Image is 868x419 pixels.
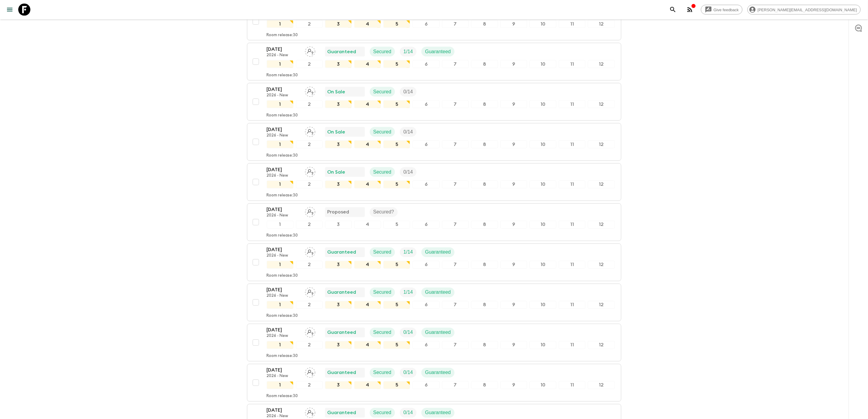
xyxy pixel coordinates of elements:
div: 10 [530,140,556,148]
p: Room release: 30 [267,33,298,38]
p: Room release: 30 [267,73,298,78]
div: 5 [383,140,410,148]
div: Trip Fill [400,368,417,378]
div: 10 [530,60,556,68]
div: 9 [500,301,527,309]
p: 2026 - New [267,93,300,98]
div: 5 [383,20,410,28]
p: 2026 - New [267,254,300,258]
button: menu [4,4,16,16]
div: 11 [559,381,585,389]
p: Guaranteed [425,249,451,256]
p: 1 / 14 [403,249,413,256]
div: 11 [559,301,585,309]
div: Secured [370,288,395,297]
div: 11 [559,100,585,108]
div: 11 [559,181,585,189]
div: 10 [530,20,556,28]
span: Assign pack leader [305,48,315,53]
div: [PERSON_NAME][EMAIL_ADDRESS][DOMAIN_NAME] [747,5,861,15]
p: 2026 - New [267,334,300,339]
p: Guaranteed [328,289,356,296]
div: 2 [296,20,323,28]
button: [DATE]2026 - NewAssign pack leaderGuaranteedSecuredTrip FillGuaranteed123456789101112Room release:30 [247,284,621,321]
div: Trip Fill [400,328,417,338]
div: 3 [325,140,352,148]
span: [PERSON_NAME][EMAIL_ADDRESS][DOMAIN_NAME] [754,8,860,12]
span: Assign pack leader [305,329,315,334]
p: 0 / 14 [403,329,413,336]
div: 6 [413,20,439,28]
div: 8 [471,341,498,349]
div: Secured [370,87,395,97]
p: On Sale [328,128,345,136]
div: 10 [530,381,556,389]
p: Secured [373,289,392,296]
p: [DATE] [267,126,300,133]
div: 5 [383,341,410,349]
p: [DATE] [267,246,300,254]
div: Secured [370,167,395,177]
div: Trip Fill [400,47,417,57]
p: Room release: 30 [267,113,298,118]
p: On Sale [328,88,345,95]
p: On Sale [328,168,345,176]
div: 8 [471,181,498,189]
div: 3 [325,261,352,269]
p: Room release: 30 [267,234,298,238]
div: 12 [588,140,615,148]
div: 9 [500,221,527,229]
p: [DATE] [267,327,300,334]
span: Assign pack leader [305,289,315,294]
div: 6 [413,381,439,389]
p: 2026 - New [267,213,300,218]
div: 2 [296,221,323,229]
div: 8 [471,20,498,28]
div: 5 [383,301,410,309]
div: 7 [442,100,469,108]
p: [DATE] [267,407,300,414]
p: Room release: 30 [267,153,298,158]
div: 12 [588,100,615,108]
div: 8 [471,221,498,229]
span: Give feedback [710,8,742,12]
p: Guaranteed [425,329,451,336]
p: Secured [373,409,392,417]
p: Room release: 30 [267,193,298,198]
p: Guaranteed [328,329,356,336]
div: 1 [267,20,293,28]
p: Secured [373,128,392,136]
div: 3 [325,301,352,309]
div: 5 [383,181,410,189]
div: 6 [413,181,439,189]
div: 1 [267,301,293,309]
p: Guaranteed [328,48,356,55]
div: 3 [325,100,352,108]
p: Room release: 30 [267,354,298,359]
div: Trip Fill [400,127,417,137]
div: 2 [296,60,323,68]
button: [DATE]2026 - NewAssign pack leaderOn SaleSecuredTrip Fill123456789101112Room release:30 [247,3,621,40]
div: Trip Fill [400,408,417,418]
div: 11 [559,341,585,349]
span: Assign pack leader [305,410,315,414]
div: 12 [588,301,615,309]
div: 2 [296,261,323,269]
p: Secured? [373,209,394,216]
button: [DATE]2026 - NewAssign pack leaderGuaranteedSecuredTrip FillGuaranteed123456789101112Room release:30 [247,324,621,362]
div: 2 [296,381,323,389]
p: Secured [373,329,392,336]
div: Secured [370,408,395,418]
button: [DATE]2026 - NewAssign pack leaderGuaranteedSecuredTrip FillGuaranteed123456789101112Room release:30 [247,364,621,402]
div: 7 [442,221,469,229]
button: [DATE]2026 - NewAssign pack leaderOn SaleSecuredTrip Fill123456789101112Room release:30 [247,163,621,201]
div: 9 [500,60,527,68]
div: 10 [530,261,556,269]
p: 2026 - New [267,173,300,178]
div: 6 [413,140,439,148]
span: Assign pack leader [305,129,315,133]
div: 5 [383,261,410,269]
div: 6 [413,301,439,309]
div: 2 [296,100,323,108]
div: 4 [354,261,381,269]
